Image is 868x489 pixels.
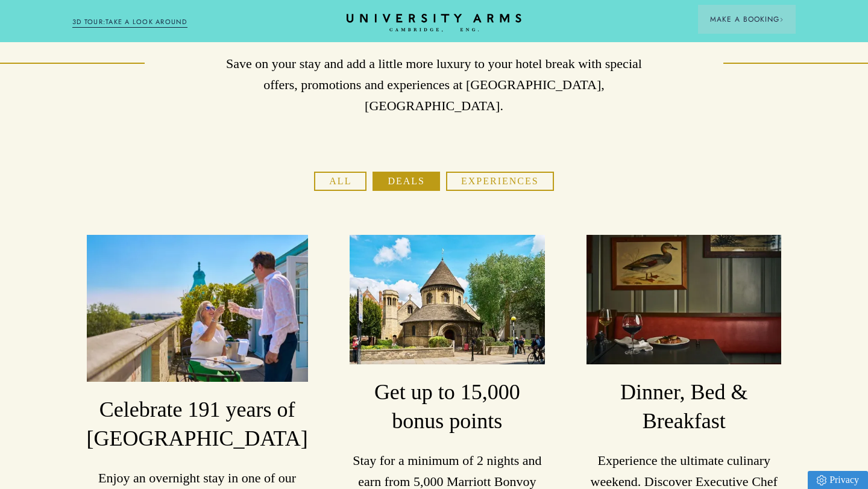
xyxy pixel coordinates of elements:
img: Privacy [817,475,826,485]
span: Make a Booking [710,14,784,25]
img: image-06b67da7cef3647c57b18f70ec17f0183790af67-6000x4000-jpg [87,235,308,382]
button: All [314,172,366,191]
a: 3D TOUR:TAKE A LOOK AROUND [72,17,187,28]
h3: Get up to 15,000 bonus points [350,378,544,436]
button: Experiences [446,172,554,191]
a: Home [347,14,521,33]
img: image-a169143ac3192f8fe22129d7686b8569f7c1e8bc-2500x1667-jpg [350,235,544,365]
h3: Dinner, Bed & Breakfast [587,378,781,436]
button: Make a BookingArrow icon [698,5,796,34]
button: Deals [373,172,440,191]
p: Save on your stay and add a little more luxury to your hotel break with special offers, promotion... [217,53,651,117]
img: image-a84cd6be42fa7fc105742933f10646be5f14c709-3000x2000-jpg [587,235,781,365]
img: Arrow icon [779,17,784,22]
h3: Celebrate 191 years of [GEOGRAPHIC_DATA] [87,396,308,453]
a: Privacy [808,471,868,489]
